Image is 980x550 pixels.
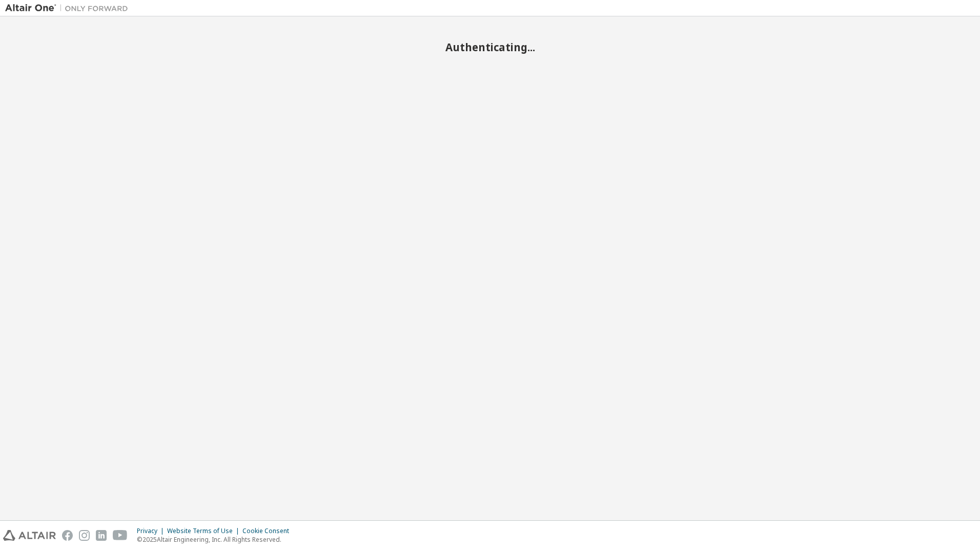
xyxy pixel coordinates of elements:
img: Altair One [5,3,133,13]
h2: Authenticating... [5,40,975,54]
img: altair_logo.svg [3,530,56,541]
img: youtube.svg [113,530,128,541]
div: Website Terms of Use [167,527,242,535]
div: Cookie Consent [242,527,295,535]
img: instagram.svg [79,530,90,541]
img: facebook.svg [62,530,73,541]
p: © 2025 Altair Engineering, Inc. All Rights Reserved. [137,535,295,544]
img: linkedin.svg [96,530,107,541]
div: Privacy [137,527,167,535]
